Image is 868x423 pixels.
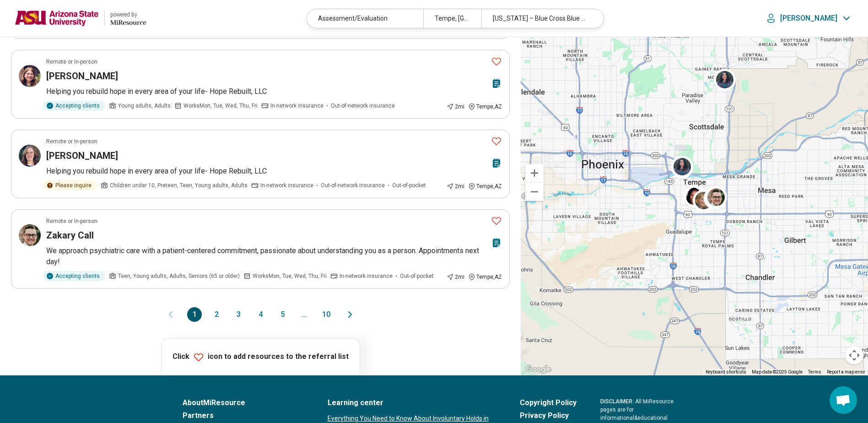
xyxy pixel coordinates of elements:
[328,397,496,408] a: Learning center
[15,7,99,29] img: Arizona State University
[447,182,464,190] div: 2 mi
[845,346,863,364] button: Map camera controls
[706,369,746,375] button: Keyboard shortcuts
[520,397,577,408] a: Copyright Policy
[46,229,94,242] h3: Zakary Call
[183,397,304,408] a: AboutMiResource
[340,272,393,280] span: In-network insurance
[46,58,97,66] p: Remote or In-person
[392,181,426,190] span: Out-of-pocket
[468,182,502,190] div: Tempe , AZ
[231,307,246,322] button: 3
[118,102,171,110] span: Young adults, Adults
[468,103,502,111] div: Tempe , AZ
[481,9,598,28] div: [US_STATE] – Blue Cross Blue Shield
[704,187,726,209] div: 2
[260,181,313,190] span: In-network insurance
[307,9,423,28] div: Assessment/Evaluation
[253,272,327,280] span: Works Mon, Tue, Wed, Thu, Fri
[46,70,118,82] h3: [PERSON_NAME]
[270,102,323,110] span: In-network insurance
[183,410,304,421] a: Partners
[523,363,553,375] img: Google
[110,11,146,19] div: powered by
[319,307,334,322] button: 10
[447,103,464,111] div: 2 mi
[830,386,857,414] a: Open chat
[183,102,258,110] span: Works Mon, Tue, Wed, Thu, Fri
[525,164,544,182] button: Zoom in
[487,132,506,151] button: Favorite
[321,181,385,190] span: Out-of-network insurance
[520,410,577,421] a: Privacy Policy
[780,14,837,23] p: [PERSON_NAME]
[46,86,502,97] p: Helping you rebuild hope in every area of your life- Hope Rebuilt, LLC
[447,273,464,281] div: 2 mi
[345,307,356,322] button: Next page
[43,271,105,281] div: Accepting clients
[165,307,176,322] button: Previous page
[46,149,118,162] h3: [PERSON_NAME]
[209,307,224,322] button: 2
[46,245,502,267] p: We approach psychiatric care with a patient-centered commitment, passionate about understanding y...
[173,352,349,363] p: Click icon to add resources to the referral list
[15,7,146,29] a: Arizona State Universitypowered by
[827,369,865,374] a: Report a map error
[487,211,506,230] button: Favorite
[187,307,202,322] button: 1
[46,166,502,177] p: Helping you rebuild hope in every area of your life- Hope Rebuilt, LLC
[253,307,268,322] button: 4
[297,307,312,322] span: ...
[331,102,395,110] span: Out-of-network insurance
[110,181,248,190] span: Children under 10, Preteen, Teen, Young adults, Adults
[423,9,481,28] div: Tempe, [GEOGRAPHIC_DATA]
[468,273,502,281] div: Tempe , AZ
[808,369,821,374] a: Terms
[400,272,434,280] span: Out-of-pocket
[46,137,97,146] p: Remote or In-person
[600,398,632,405] span: DISCLAIMER
[43,180,97,190] div: Please inquire
[525,183,544,201] button: Zoom out
[43,101,105,111] div: Accepting clients
[118,272,240,280] span: Teen, Young adults, Adults, Seniors (65 or older)
[487,52,506,71] button: Favorite
[275,307,290,322] button: 5
[752,369,803,374] span: Map data ©2025 Google
[46,217,97,225] p: Remote or In-person
[523,363,553,375] a: Open this area in Google Maps (opens a new window)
